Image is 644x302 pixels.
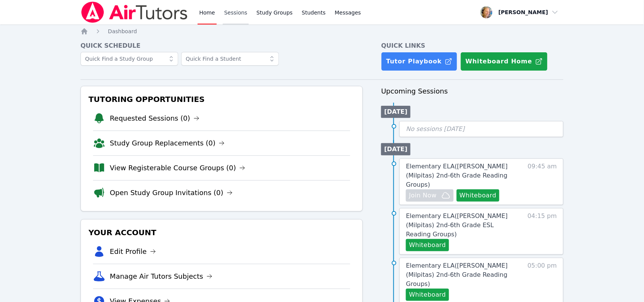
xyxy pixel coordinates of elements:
h3: Your Account [87,226,356,239]
button: Whiteboard Home [460,52,548,71]
a: Elementary ELA([PERSON_NAME] (Milpitas) 2nd-6th Grade ESL Reading Groups) [406,212,519,239]
span: Dashboard [108,28,137,34]
span: Elementary ELA ( [PERSON_NAME] (Milpitas) 2nd-6th Grade ESL Reading Groups ) [406,212,508,238]
span: Elementary ELA ( [PERSON_NAME] (Milpitas) 2nd-6th Grade Reading Groups ) [406,262,508,287]
img: Air Tutors [80,2,188,23]
h3: Upcoming Sessions [381,86,563,97]
span: Messages [335,9,361,16]
a: Requested Sessions (0) [110,113,200,124]
input: Quick Find a Student [181,52,279,66]
button: Whiteboard [457,189,500,202]
a: Elementary ELA([PERSON_NAME] (Milpitas) 2nd-6th Grade Reading Groups) [406,261,519,289]
a: Manage Air Tutors Subjects [110,271,213,282]
button: Whiteboard [406,289,449,301]
span: 09:45 am [528,162,557,202]
a: Open Study Group Invitations (0) [110,187,233,198]
li: [DATE] [381,106,411,118]
nav: Breadcrumb [80,27,563,35]
span: Join Now [409,191,436,200]
a: View Registerable Course Groups (0) [110,163,245,173]
span: Elementary ELA ( [PERSON_NAME] (Milpitas) 2nd-6th Grade Reading Groups ) [406,163,508,188]
span: 05:00 pm [528,261,557,301]
span: No sessions [DATE] [406,125,465,132]
span: 04:15 pm [528,212,557,251]
a: Tutor Playbook [381,52,457,71]
h4: Quick Links [381,41,563,50]
button: Join Now [406,189,453,202]
a: Study Group Replacements (0) [110,138,225,149]
li: [DATE] [381,143,411,155]
h3: Tutoring Opportunities [87,92,356,106]
a: Edit Profile [110,246,156,257]
input: Quick Find a Study Group [80,52,178,66]
h4: Quick Schedule [80,41,363,50]
button: Whiteboard [406,239,449,251]
a: Dashboard [108,27,137,35]
a: Elementary ELA([PERSON_NAME] (Milpitas) 2nd-6th Grade Reading Groups) [406,162,519,189]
